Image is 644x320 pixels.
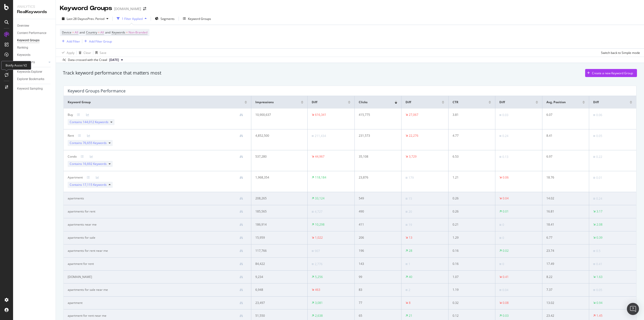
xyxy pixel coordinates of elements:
div: 537,280 [255,154,299,159]
div: Keyword Groups Performance [68,88,126,93]
div: 33,124 [315,196,325,201]
span: vs Prev. Period [85,17,104,21]
div: 13 [409,235,412,240]
div: 1 Filter Applied [122,17,143,21]
div: 1.19 [453,288,487,292]
div: Explorer Bookmarks [17,77,44,82]
div: 4,727 [315,209,323,214]
div: 3,081 [315,301,323,305]
div: Botify Assist V2 [1,61,31,70]
div: 411 [359,222,393,227]
div: 117,766 [255,248,299,253]
div: 549 [359,196,393,201]
div: 18.41 [546,222,581,227]
a: Keywords [17,52,52,58]
img: Equal [406,263,408,265]
button: Save [93,49,106,57]
img: Equal [312,263,314,265]
span: Device [62,30,71,34]
div: 1 [409,262,410,266]
div: 8.22 [546,275,581,279]
div: 0.26 [453,196,487,201]
img: Equal [593,263,595,265]
div: 1.63 [596,275,602,279]
div: [DOMAIN_NAME] [114,6,141,11]
div: 0.16 [453,248,487,253]
span: All [100,29,104,36]
span: CTR [453,100,458,104]
a: Content Performance [17,30,52,36]
div: 51,550 [255,313,299,318]
img: Equal [406,198,408,199]
div: apartment for rent [68,262,94,266]
div: 22,276 [409,133,418,138]
div: Analytics [17,4,52,9]
div: Create a new Keyword Group [592,71,633,75]
div: Keyword Groups [17,38,39,43]
div: 15,959 [255,235,299,240]
div: 23,876 [359,175,393,180]
button: Switch back to Simple mode [599,49,640,57]
div: 0.12 [453,313,487,318]
div: apartment [68,301,83,305]
div: 1.07 [453,275,487,279]
div: Save [100,51,106,55]
div: 99 [359,275,393,279]
div: arrow-right-arrow-left [143,7,146,11]
div: 0.08 [503,301,509,305]
div: 231,573 [359,133,393,138]
div: 19 [409,223,412,227]
div: 0.13 [502,155,508,159]
div: 77 [359,301,393,305]
div: 28 [409,248,412,253]
span: = [72,30,74,34]
div: 27,067 [409,113,418,117]
img: Equal [499,114,501,116]
span: Clicks [359,100,368,104]
span: Keywords [112,30,125,34]
div: Ranking [17,45,28,50]
span: 144,012 Keywords [83,120,108,124]
div: More Reports [17,60,35,65]
a: Keyword Sampling [17,86,52,91]
div: Rent [68,133,74,138]
div: Buy [68,113,73,117]
div: 6.97 [546,154,581,159]
div: apartments.com [68,275,92,279]
div: apartments for sale near me [68,288,108,292]
img: Equal [406,224,408,226]
div: 0.05 [596,134,602,138]
div: 0.01 [596,175,602,180]
img: Equal [593,177,595,179]
span: = [126,30,128,34]
div: 2,776 [315,262,323,266]
div: 907 [315,249,320,253]
div: 4.77 [453,133,487,138]
span: = [98,30,100,34]
div: Keywords Explorer [17,69,42,75]
div: 2.08 [596,222,602,227]
a: Overview [17,23,52,28]
div: 0.16 [453,262,487,266]
button: 1 Filter Applied [115,15,149,23]
span: Contains [70,162,107,166]
img: Equal [593,135,595,137]
div: Keyword Groups [60,4,112,13]
span: Contains [70,120,108,124]
div: 0.21 [453,222,487,227]
button: Clear [77,49,91,57]
span: Non-Branded [129,29,147,36]
div: 185,565 [255,209,299,214]
span: 76,655 Keywords [83,141,107,145]
span: 17,115 Keywords [83,183,107,187]
span: Keyword Group [68,100,91,104]
div: 0.24 [502,134,508,138]
div: Open Intercom Messenger [627,303,639,315]
img: Equal [499,135,501,137]
a: Keywords Explorer [17,69,52,75]
div: 0.5 [596,249,600,253]
span: Impressions [255,100,274,104]
div: 1,968,354 [255,175,299,180]
div: 1.45 [596,313,602,318]
div: Keyword Groups [188,17,211,21]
